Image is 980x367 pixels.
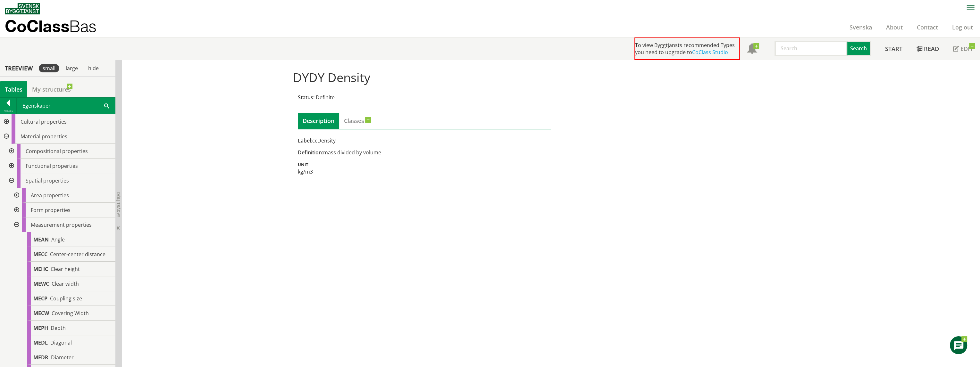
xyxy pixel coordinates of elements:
[909,37,946,60] a: Read
[33,339,48,346] span: MEDL
[51,324,66,331] span: Depth
[298,137,551,144] div: ccDensity
[0,109,16,114] div: Tillbaka
[634,37,740,60] div: To view Byggtjänsts recommended Types you need to upgrade to
[39,64,59,72] div: small
[298,168,551,175] div: kg/m3
[298,149,323,156] span: Definition:
[26,177,69,184] span: Spatial properties
[17,98,115,114] div: Egenskaper
[50,339,72,346] span: Diagonal
[945,23,980,31] a: Log out
[31,207,71,214] span: Form properties
[747,44,757,54] span: Notifications
[116,192,121,217] span: Dölj trädvy
[847,41,871,56] button: Search
[104,102,109,109] span: Sök i tabellen
[878,37,909,60] a: Start
[5,22,96,30] p: CoClass
[298,113,339,129] div: Description
[5,3,40,14] img: Svensk Byggtjänst
[33,324,48,331] span: MEPH
[842,23,879,31] a: Svenska
[33,295,47,302] span: MECP
[1,65,36,72] div: Treeview
[51,265,80,273] span: Clear height
[910,23,945,31] a: Contact
[33,251,47,258] span: MECC
[339,113,369,129] a: Classes
[27,81,76,97] a: My structures
[33,310,49,317] span: MECW
[84,64,103,72] div: hide
[31,221,92,228] span: Measurement properties
[21,133,67,140] span: Material properties
[31,192,69,199] span: Area properties
[51,236,65,243] span: Angle
[33,354,48,361] span: MEDR
[960,45,973,53] span: Edit
[26,162,78,169] span: Functional properties
[21,118,67,125] span: Cultural properties
[62,64,82,72] div: large
[879,23,910,31] a: About
[775,41,847,56] input: Search
[33,236,49,243] span: MEAN
[51,354,74,361] span: Diameter
[69,17,96,36] span: Bas
[52,280,79,287] span: Clear width
[50,251,105,258] span: Center-center distance
[316,94,335,101] span: Definite
[298,149,551,156] div: mass divided by volume
[924,45,939,53] span: Read
[298,161,551,167] div: Unit
[298,137,312,144] span: Label:
[885,45,902,53] span: Start
[946,37,980,60] a: Edit
[33,280,49,287] span: MEWC
[293,70,687,84] h1: DYDY Density
[692,49,728,56] a: CoClass Studio
[50,295,82,302] span: Coupling size
[33,265,48,273] span: MEHC
[5,17,110,37] a: CoClassBas
[298,94,314,101] span: Status:
[26,148,88,155] span: Compositional properties
[52,310,89,317] span: Covering Width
